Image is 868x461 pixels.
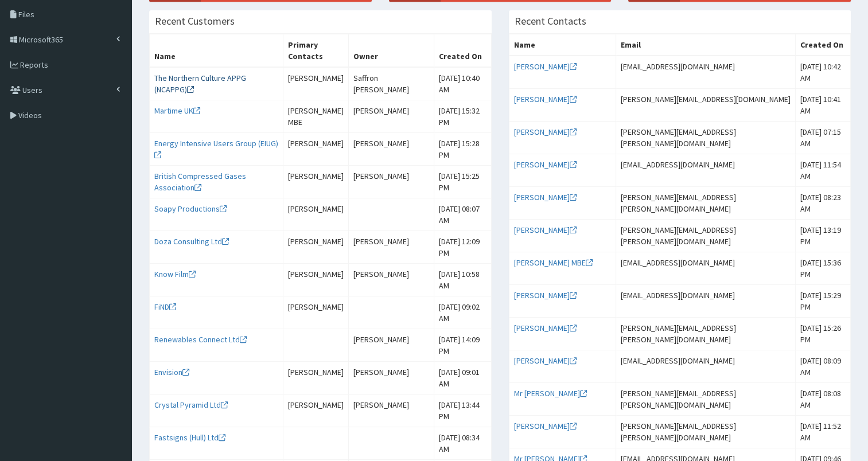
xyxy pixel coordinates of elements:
td: [EMAIL_ADDRESS][DOMAIN_NAME] [616,252,795,285]
a: [PERSON_NAME] [514,225,577,235]
a: British Compressed Gases Association [154,171,246,193]
td: [DATE] 15:25 PM [434,166,491,198]
a: [PERSON_NAME] [514,421,577,431]
td: [DATE] 09:01 AM [434,362,491,394]
td: [PERSON_NAME] [283,133,349,166]
td: [DATE] 10:41 AM [795,89,850,122]
a: [PERSON_NAME] [514,290,577,300]
a: Soapy Productions [154,204,227,214]
a: [PERSON_NAME] [514,61,577,72]
td: [PERSON_NAME] [283,198,349,231]
a: Doza Consulting Ltd [154,236,229,247]
a: Crystal Pyramid Ltd [154,400,228,410]
td: [DATE] 14:09 PM [434,329,491,362]
td: [PERSON_NAME] [349,166,434,198]
td: [PERSON_NAME] [349,264,434,296]
td: [DATE] 11:52 AM [795,416,850,448]
a: FiND [154,302,176,312]
h3: Recent Contacts [515,16,586,26]
h3: Recent Customers [155,16,235,26]
td: [DATE] 09:02 AM [434,296,491,329]
span: Microsoft365 [19,34,63,45]
a: Martime UK [154,106,200,116]
td: [DATE] 08:09 AM [795,350,850,383]
td: [DATE] 08:23 AM [795,187,850,220]
td: [PERSON_NAME] [349,394,434,427]
td: [DATE] 08:34 AM [434,427,491,460]
th: Primary Contacts [283,34,349,68]
th: Owner [349,34,434,68]
th: Created On [434,34,491,68]
a: Know Film [154,269,196,279]
td: [DATE] 10:58 AM [434,264,491,296]
a: Energy Intensive Users Group (EIUG) [154,138,278,160]
td: [PERSON_NAME] [283,67,349,100]
td: [PERSON_NAME][EMAIL_ADDRESS][PERSON_NAME][DOMAIN_NAME] [616,416,795,448]
td: [PERSON_NAME] MBE [283,100,349,133]
td: [DATE] 07:15 AM [795,122,850,154]
td: [DATE] 13:44 PM [434,394,491,427]
td: [PERSON_NAME] [349,100,434,133]
td: [DATE] 15:29 PM [795,285,850,318]
td: [DATE] 15:26 PM [795,318,850,350]
td: [DATE] 10:42 AM [795,56,850,89]
td: [PERSON_NAME] [349,231,434,264]
td: [EMAIL_ADDRESS][DOMAIN_NAME] [616,154,795,187]
a: [PERSON_NAME] [514,159,577,170]
span: Videos [18,110,42,120]
td: [DATE] 08:07 AM [434,198,491,231]
td: [PERSON_NAME][EMAIL_ADDRESS][PERSON_NAME][DOMAIN_NAME] [616,383,795,416]
td: Saffron [PERSON_NAME] [349,67,434,100]
td: [DATE] 11:54 AM [795,154,850,187]
td: [PERSON_NAME] [283,394,349,427]
td: [PERSON_NAME] [349,329,434,362]
th: Email [616,34,795,56]
a: [PERSON_NAME] [514,94,577,104]
td: [PERSON_NAME] [283,166,349,198]
a: [PERSON_NAME] [514,127,577,137]
td: [PERSON_NAME][EMAIL_ADDRESS][PERSON_NAME][DOMAIN_NAME] [616,187,795,220]
th: Name [509,34,616,56]
td: [PERSON_NAME] [283,264,349,296]
td: [DATE] 15:36 PM [795,252,850,285]
th: Created On [795,34,850,56]
span: Files [18,9,34,19]
span: Users [22,85,42,95]
td: [EMAIL_ADDRESS][DOMAIN_NAME] [616,285,795,318]
td: [DATE] 12:09 PM [434,231,491,264]
a: [PERSON_NAME] MBE [514,257,593,268]
td: [PERSON_NAME] [349,362,434,394]
td: [EMAIL_ADDRESS][DOMAIN_NAME] [616,56,795,89]
td: [PERSON_NAME][EMAIL_ADDRESS][PERSON_NAME][DOMAIN_NAME] [616,122,795,154]
td: [DATE] 08:08 AM [795,383,850,416]
a: Mr [PERSON_NAME] [514,388,587,399]
td: [DATE] 10:40 AM [434,67,491,100]
td: [PERSON_NAME][EMAIL_ADDRESS][PERSON_NAME][DOMAIN_NAME] [616,318,795,350]
td: [PERSON_NAME][EMAIL_ADDRESS][PERSON_NAME][DOMAIN_NAME] [616,220,795,252]
a: Envision [154,367,189,377]
td: [DATE] 15:32 PM [434,100,491,133]
td: [PERSON_NAME] [283,362,349,394]
th: Name [150,34,283,68]
a: Renewables Connect Ltd [154,334,247,345]
td: [PERSON_NAME] [349,133,434,166]
a: The Northern Culture APPG (NCAPPG) [154,73,246,95]
a: [PERSON_NAME] [514,192,577,202]
td: [DATE] 15:28 PM [434,133,491,166]
span: Reports [20,60,48,70]
td: [PERSON_NAME][EMAIL_ADDRESS][DOMAIN_NAME] [616,89,795,122]
td: [PERSON_NAME] [283,231,349,264]
td: [EMAIL_ADDRESS][DOMAIN_NAME] [616,350,795,383]
td: [PERSON_NAME] [283,296,349,329]
a: [PERSON_NAME] [514,355,577,366]
a: [PERSON_NAME] [514,323,577,333]
a: Fastsigns (Hull) Ltd [154,432,225,443]
td: [DATE] 13:19 PM [795,220,850,252]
